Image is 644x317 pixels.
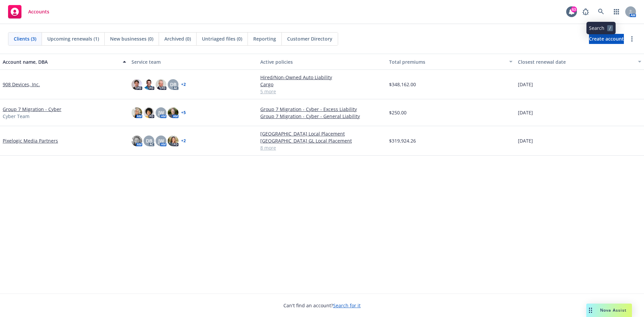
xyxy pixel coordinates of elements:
[28,9,49,14] span: Accounts
[610,5,623,18] a: Switch app
[589,34,624,44] a: Create account
[628,35,636,43] a: more
[386,54,515,70] button: Total premiums
[260,58,384,65] div: Active policies
[518,81,533,88] span: [DATE]
[518,58,634,65] div: Closest renewal date
[131,136,142,146] img: photo
[586,304,595,317] div: Drag to move
[131,107,142,118] img: photo
[3,81,40,88] a: 908 Devices, Inc.
[260,113,384,120] a: Group 7 Migration - Cyber - General Liability
[260,130,384,137] a: [GEOGRAPHIC_DATA] Local Placement
[5,2,52,21] a: Accounts
[389,109,407,116] span: $250.00
[594,5,608,18] a: Search
[253,35,276,42] span: Reporting
[283,302,361,309] span: Can't find an account?
[3,113,30,120] span: Cyber Team
[158,109,164,116] span: JW
[3,58,119,65] div: Account name, DBA
[260,81,384,88] a: Cargo
[518,137,533,144] span: [DATE]
[260,144,384,151] a: 8 more
[131,58,255,65] div: Service team
[14,35,36,42] span: Clients (3)
[144,107,154,118] img: photo
[515,54,644,70] button: Closest renewal date
[260,106,384,113] a: Group 7 Migration - Cyber - Excess Liability
[164,35,191,42] span: Archived (0)
[260,137,384,144] a: [GEOGRAPHIC_DATA] GL Local Placement
[110,35,153,42] span: New businesses (0)
[589,33,624,45] span: Create account
[389,58,505,65] div: Total premiums
[260,74,384,81] a: Hired/Non-Owned Auto Liability
[3,137,58,144] a: Pixelogic Media Partners
[156,79,166,90] img: photo
[131,79,142,90] img: photo
[389,137,416,144] span: $319,924.26
[579,5,592,18] a: Report a Bug
[168,136,178,146] img: photo
[158,137,164,144] span: JW
[287,35,332,42] span: Customer Directory
[258,54,386,70] button: Active policies
[181,83,186,87] a: + 2
[181,111,186,115] a: + 5
[260,88,384,95] a: 5 more
[168,107,178,118] img: photo
[389,81,416,88] span: $348,162.00
[3,106,61,113] a: Group 7 Migration - Cyber
[571,6,577,12] div: 63
[144,79,154,90] img: photo
[586,304,632,317] button: Nova Assist
[181,139,186,143] a: + 2
[170,81,176,88] span: DB
[333,302,361,309] a: Search for it
[600,307,627,313] span: Nova Assist
[202,35,242,42] span: Untriaged files (0)
[146,137,152,144] span: DB
[129,54,258,70] button: Service team
[518,109,533,116] span: [DATE]
[47,35,99,42] span: Upcoming renewals (1)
